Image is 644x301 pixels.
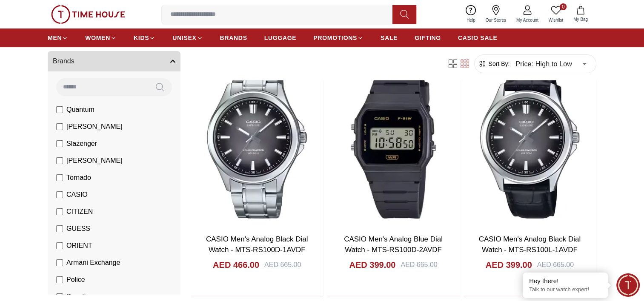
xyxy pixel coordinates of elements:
[461,3,481,25] a: Help
[537,260,574,270] div: AED 665.00
[487,60,509,68] span: Sort By:
[529,286,601,293] p: Talk to our watch expert!
[458,34,498,42] span: CASIO SALE
[191,53,323,227] img: CASIO Men's Analog Black Dial Watch - MTS-RS100D-1AVDF
[458,30,498,45] a: CASIO SALE
[206,235,308,254] a: CASIO Men's Analog Black Dial Watch - MTS-RS100D-1AVDF
[134,34,149,42] span: KIDS
[529,277,601,285] div: Hey there!
[344,235,443,254] a: CASIO Men's Analog Blue Dial Watch - MTS-RS100D-2AVDF
[415,34,441,42] span: GIFTING
[66,105,94,115] span: Quantum
[313,30,364,45] a: PROMOTIONS
[56,191,63,198] input: CASIO
[134,30,155,45] a: KIDS
[66,224,90,234] span: GUESS
[66,190,88,200] span: CASIO
[66,139,97,149] span: Slazenger
[56,123,63,130] input: [PERSON_NAME]
[48,30,68,45] a: MEN
[85,34,110,42] span: WOMEN
[616,273,640,297] div: Chat Widget
[464,53,596,227] img: CASIO Men's Analog Black Dial Watch - MTS-RS100L-1AVDF
[545,17,567,23] span: Wishlist
[85,30,117,45] a: WOMEN
[56,276,63,283] input: Police
[172,34,196,42] span: UNISEX
[213,259,259,271] h4: AED 466.00
[544,3,568,25] a: 0Wishlist
[56,140,63,147] input: Slazenger
[56,259,63,266] input: Armani Exchange
[66,156,123,166] span: [PERSON_NAME]
[66,207,93,217] span: CITIZEN
[48,51,180,71] button: Brands
[509,52,592,76] div: Price: High to Low
[327,53,459,227] img: CASIO Men's Analog Blue Dial Watch - MTS-RS100D-2AVDF
[381,34,398,42] span: SALE
[56,242,63,249] input: ORIENT
[66,241,92,251] span: ORIENT
[220,30,247,45] a: BRANDS
[56,225,63,232] input: GUESS
[401,260,437,270] div: AED 665.00
[66,258,120,268] span: Armani Exchange
[56,293,63,300] input: Ducati
[264,260,301,270] div: AED 665.00
[381,30,398,45] a: SALE
[313,34,357,42] span: PROMOTIONS
[66,122,123,132] span: [PERSON_NAME]
[570,16,591,23] span: My Bag
[486,259,532,271] h4: AED 399.00
[66,275,85,285] span: Police
[513,17,542,23] span: My Account
[479,235,581,254] a: CASIO Men's Analog Black Dial Watch - MTS-RS100L-1AVDF
[560,3,567,10] span: 0
[481,3,511,25] a: Our Stores
[53,56,74,66] span: Brands
[415,30,441,45] a: GIFTING
[172,30,203,45] a: UNISEX
[56,174,63,181] input: Tornado
[264,34,297,42] span: LUGGAGE
[264,30,297,45] a: LUGGAGE
[568,4,593,24] button: My Bag
[48,34,62,42] span: MEN
[66,173,91,183] span: Tornado
[463,17,479,23] span: Help
[56,106,63,113] input: Quantum
[349,259,395,271] h4: AED 399.00
[56,208,63,215] input: CITIZEN
[478,60,509,68] button: Sort By:
[220,34,247,42] span: BRANDS
[51,5,125,24] img: ...
[56,157,63,164] input: [PERSON_NAME]
[482,17,509,23] span: Our Stores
